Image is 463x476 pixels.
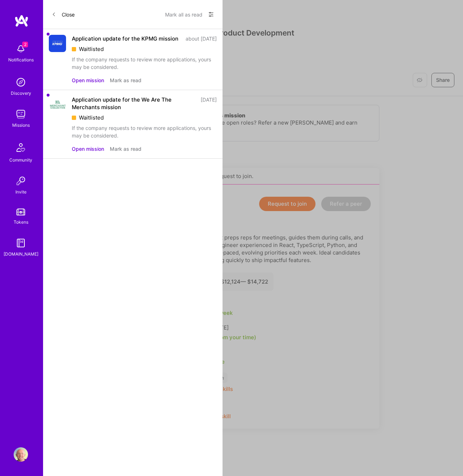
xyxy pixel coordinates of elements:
div: Discovery [11,89,31,97]
button: Close [52,9,75,20]
button: Mark as read [110,145,141,153]
div: Community [9,156,32,164]
img: logo [14,14,29,27]
img: Invite [14,174,28,188]
a: User Avatar [12,447,30,462]
div: Waitlisted [72,45,217,53]
img: User Avatar [14,447,28,462]
div: [DATE] [201,96,217,111]
img: Community [12,139,29,156]
div: about [DATE] [186,35,217,42]
div: Tokens [14,218,28,226]
button: Open mission [72,76,104,84]
img: teamwork [14,107,28,121]
img: Company Logo [49,96,66,113]
img: tokens [17,209,25,215]
div: Waitlisted [72,114,217,121]
div: Invite [15,188,27,196]
button: Open mission [72,145,104,153]
img: guide book [14,236,28,250]
div: [DOMAIN_NAME] [4,250,38,258]
div: Application update for the KPMG mission [72,35,178,42]
div: If the company requests to review more applications, yours may be considered. [72,56,217,71]
img: Company Logo [49,35,66,52]
button: Mark all as read [165,9,202,20]
div: Application update for the We Are The Merchants mission [72,96,196,111]
div: Missions [12,121,30,129]
button: Mark as read [110,76,141,84]
div: If the company requests to review more applications, yours may be considered. [72,124,217,139]
img: discovery [14,75,28,89]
